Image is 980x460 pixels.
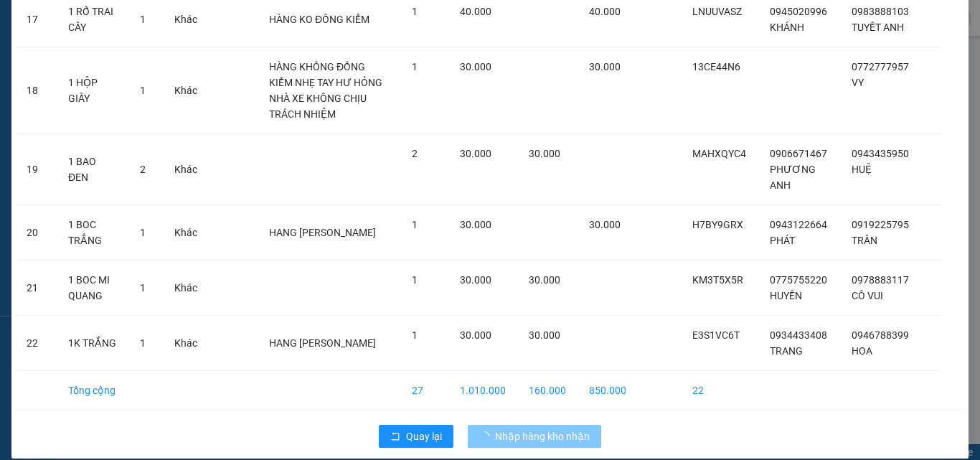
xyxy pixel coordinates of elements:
span: 0906671467 [770,148,827,159]
span: KHÁNH [770,22,804,33]
span: 0772777957 [852,61,909,72]
span: H7BY9GRX [692,219,743,230]
span: HUYỀN [770,290,802,301]
span: 1 [412,274,418,286]
td: Khác [163,47,209,134]
span: 0945020996 [770,6,827,17]
td: Khác [163,316,209,371]
td: 1 HỘP GIẤY [57,47,128,134]
span: PHƯƠNG ANH [770,164,816,191]
span: 0934433408 [770,329,827,341]
span: 40.000 [460,6,491,17]
td: 19 [15,134,57,205]
span: Quay lại [406,428,442,444]
span: 30.000 [529,274,560,286]
td: 27 [400,371,448,410]
button: Nhập hàng kho nhận [468,425,601,448]
span: HOA [852,345,872,357]
span: 1 [412,61,418,72]
span: TRÂN [852,235,877,246]
span: MAHXQYC4 [692,148,746,159]
td: 1.010.000 [448,371,517,410]
span: 1 [140,282,146,294]
td: Khác [163,260,209,316]
td: 22 [15,316,57,371]
span: 2 [140,164,146,175]
td: 20 [15,205,57,260]
span: 40.000 [589,6,621,17]
span: 30.000 [589,219,621,230]
td: Khác [163,205,209,260]
span: VY [852,77,864,88]
span: 1 [140,337,146,349]
span: KM3T5X5R [692,274,743,286]
span: 1 [140,85,146,96]
span: PHÁT [770,235,795,246]
td: 1 BOC MI QUANG [57,260,128,316]
span: HÀNG KO ĐỒNG KIỂM [269,14,369,25]
td: Khác [163,134,209,205]
span: 30.000 [460,148,491,159]
td: Tổng cộng [57,371,128,410]
span: 30.000 [460,219,491,230]
span: 13CE44N6 [692,61,740,72]
span: HÀNG KHÔNG ĐỒNG KIỂM NHẸ TAY HƯ HỎNG NHÀ XE KHÔNG CHỊU TRÁCH NHIỆM [269,61,382,120]
span: 0943122664 [770,219,827,230]
span: 30.000 [529,148,560,159]
span: loading [479,431,495,441]
span: HANG [PERSON_NAME] [269,227,376,238]
span: HANG [PERSON_NAME] [269,337,376,349]
span: 1 [412,6,418,17]
span: 0946788399 [852,329,909,341]
td: 21 [15,260,57,316]
td: 1K TRẮNG [57,316,128,371]
span: HUỆ [852,164,872,175]
span: 1 [412,219,418,230]
td: 1 BOC TRẮNG [57,205,128,260]
span: 0983888103 [852,6,909,17]
span: 1 [412,329,418,341]
span: 0978883117 [852,274,909,286]
span: rollback [390,431,400,443]
span: 30.000 [460,329,491,341]
span: 30.000 [460,61,491,72]
span: 1 [140,14,146,25]
td: 160.000 [517,371,578,410]
span: CÔ VUI [852,290,883,301]
span: Nhập hàng kho nhận [495,428,590,444]
span: 1 [140,227,146,238]
span: TUYẾT ANH [852,22,904,33]
td: 850.000 [578,371,638,410]
span: 0919225795 [852,219,909,230]
td: 22 [681,371,758,410]
span: 2 [412,148,418,159]
button: rollbackQuay lại [379,425,453,448]
span: TRANG [770,345,803,357]
td: 1 BAO ĐEN [57,134,128,205]
span: 0943435950 [852,148,909,159]
span: 30.000 [589,61,621,72]
span: 0775755220 [770,274,827,286]
span: 30.000 [529,329,560,341]
td: 18 [15,47,57,134]
span: 30.000 [460,274,491,286]
span: LNUUVASZ [692,6,742,17]
span: E3S1VC6T [692,329,740,341]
